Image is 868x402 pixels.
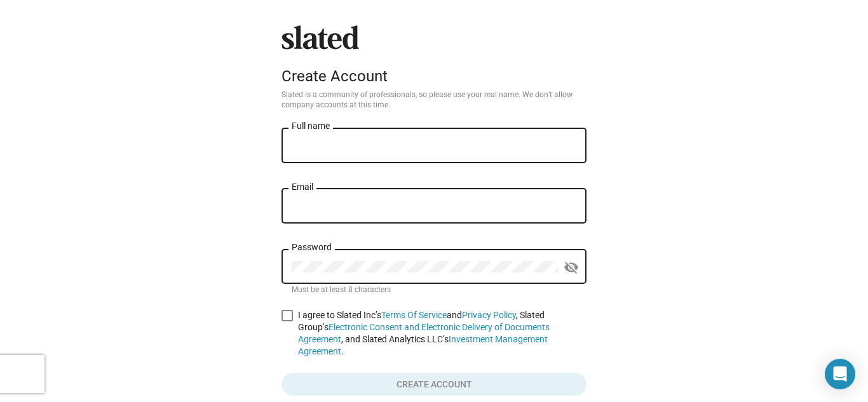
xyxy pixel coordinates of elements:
[462,310,516,320] a: Privacy Policy
[292,285,391,295] mat-hint: Must be at least 8 characters
[298,322,550,344] a: Electronic Consent and Electronic Delivery of Documents Agreement
[281,25,587,90] sl-branding: Create Account
[281,90,587,111] p: Slated is a community of professionals, so please use your real name. We don’t allow company acco...
[281,67,587,85] div: Create Account
[564,258,579,278] mat-icon: visibility_off
[298,309,587,358] span: I agree to Slated Inc’s and , Slated Group’s , and Slated Analytics LLC’s .
[825,359,855,389] div: Open Intercom Messenger
[559,255,584,280] button: Show password
[381,310,447,320] a: Terms Of Service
